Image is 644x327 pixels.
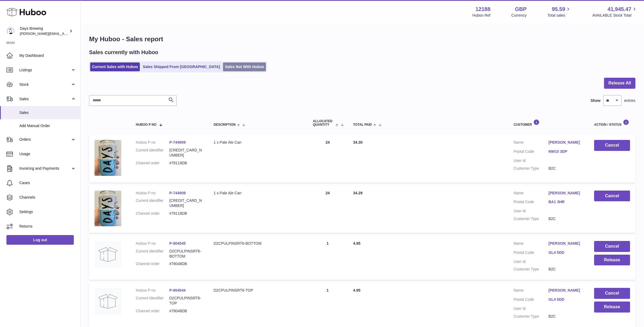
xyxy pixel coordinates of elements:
span: AVAILABLE Stock Total [592,13,638,18]
a: GL4 5DD [548,297,583,302]
div: Customer [514,119,583,127]
a: P-744909 [169,191,186,195]
dd: #78119DB [169,161,203,166]
span: Total sales [547,13,571,18]
img: 121881680514664.jpg [94,140,121,176]
span: Sales [19,96,71,102]
dd: [CREDIT_CARD_NUMBER] [169,148,203,158]
dt: Postal Code [514,250,548,257]
span: 34.29 [353,191,363,195]
label: Show [591,98,601,103]
span: Usage [19,151,76,157]
dt: User Id [514,158,548,163]
span: 41,945.47 [608,6,631,13]
span: [PERSON_NAME][EMAIL_ADDRESS][DOMAIN_NAME] [20,31,108,36]
dt: Current identifier [136,198,169,208]
div: 1 x Pale Ale Can [214,191,302,196]
a: [PERSON_NAME] [548,241,583,246]
span: Orders [19,137,71,142]
span: Total paid [353,123,372,127]
dd: B2C [548,267,583,272]
a: P-804544 [169,288,186,292]
a: 41,945.47 AVAILABLE Stock Total [592,6,638,18]
span: entries [624,98,635,103]
span: Description [214,123,236,127]
span: 34.30 [353,140,363,144]
dt: Name [514,191,548,197]
button: Release [594,302,630,313]
dt: Current identifier [136,148,169,158]
dd: B2C [548,314,583,319]
span: Cases [19,180,76,185]
button: Release [594,255,630,266]
div: 1 x Pale Ale Can [214,140,302,145]
button: Release All [604,78,635,89]
dt: Customer Type [514,314,548,319]
td: 24 [308,135,348,182]
dd: B2C [548,166,583,171]
dt: Postal Code [514,199,548,206]
dd: #78118DB [169,211,203,216]
a: BA1 3HR [548,199,583,205]
div: Days Brewing [20,26,68,36]
img: 121881680514664.jpg [94,191,121,226]
span: Invoicing and Payments [19,166,71,171]
span: Stock [19,82,71,87]
dt: Name [514,140,548,146]
img: greg@daysbrewing.com [6,27,14,35]
td: 1 [308,283,348,327]
a: GL4 5DD [548,250,583,255]
a: [PERSON_NAME] [548,140,583,145]
dd: B2C [548,216,583,221]
a: Sales Not With Huboo [223,62,266,71]
a: Sales Shipped From [GEOGRAPHIC_DATA] [141,62,222,71]
img: no-photo.jpg [94,241,121,268]
a: [PERSON_NAME] [548,288,583,293]
div: Action / Status [594,119,630,127]
a: P-804545 [169,241,186,246]
dd: D2CPULPINSRT6-BOTTOM [169,249,203,259]
dt: Customer Type [514,166,548,171]
button: Cancel [594,288,630,299]
h1: My Huboo - Sales report [89,35,635,43]
dt: Postal Code [514,297,548,303]
dt: Postal Code [514,149,548,155]
a: NW10 3DP [548,149,583,154]
div: D2CPULPINSRT6-BOTTOM [214,241,302,246]
dt: User Id [514,259,548,264]
h2: Sales currently with Huboo [89,49,158,56]
a: Log out [6,235,74,245]
span: ALLOCATED Quantity [313,120,334,127]
img: no-photo.jpg [94,288,121,315]
dd: #78048DB [169,261,203,266]
span: Huboo P no [136,123,156,127]
a: P-744909 [169,140,186,144]
dt: Channel order [136,211,169,216]
span: Listings [19,68,71,73]
dt: Current identifier [136,249,169,259]
span: 95.59 [552,6,565,13]
span: Channels [19,195,76,200]
strong: GBP [515,6,526,13]
dt: Name [514,288,548,294]
dt: Huboo P no [136,288,169,293]
dd: #78048DB [169,309,203,314]
dd: D2CPULPINSRT6-TOP [169,296,203,306]
div: Currency [511,13,527,18]
dt: Customer Type [514,216,548,221]
span: Settings [19,209,76,214]
dt: Channel order [136,161,169,166]
span: Returns [19,224,76,229]
dt: Huboo P no [136,191,169,196]
dt: Channel order [136,261,169,266]
dt: Huboo P no [136,140,169,145]
dt: Channel order [136,309,169,314]
dt: Name [514,241,548,247]
dt: Current identifier [136,296,169,306]
button: Cancel [594,140,630,151]
td: 24 [308,185,348,233]
button: Cancel [594,241,630,252]
dt: Huboo P no [136,241,169,246]
div: D2CPULPINSRT6-TOP [214,288,302,293]
span: 4.95 [353,241,360,246]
